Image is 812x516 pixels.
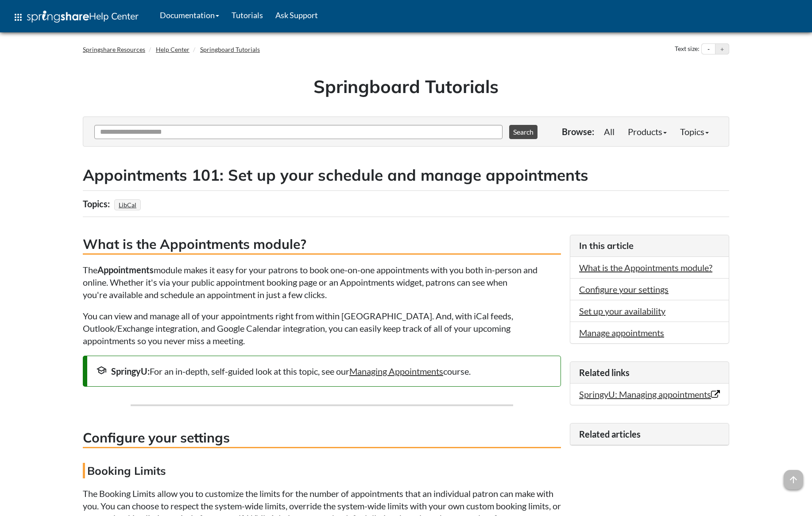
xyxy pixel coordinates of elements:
button: Search [509,125,537,139]
a: Help Center [156,46,189,53]
a: Ask Support [269,4,324,26]
strong: Appointments [97,264,154,275]
a: Springboard Tutorials [200,46,260,53]
h3: In this article [579,240,720,252]
a: Manage appointments [579,327,664,338]
div: Topics: [83,195,112,212]
a: apps Help Center [7,4,145,31]
a: What is the Appointments module? [579,262,712,273]
a: Set up your availability [579,306,665,316]
a: Tutorials [225,4,269,26]
strong: SpringyU: [111,366,150,376]
span: arrow_upward [784,470,803,489]
h1: Springboard Tutorials [89,74,723,99]
a: All [597,123,621,140]
a: Topics [673,123,715,140]
span: school [96,365,107,376]
a: Springshare Resources [83,46,145,53]
a: arrow_upward [784,471,803,481]
p: You can view and manage all of your appointments right from within [GEOGRAPHIC_DATA]. And, with i... [83,310,561,347]
button: Increase text size [715,44,729,54]
span: Related articles [579,429,641,439]
button: Decrease text size [702,44,715,54]
p: Browse: [562,125,594,138]
h4: Booking Limits [83,463,561,478]
a: Documentation [154,4,225,26]
div: For an in-depth, self-guided look at this topic, see our course. [96,365,552,377]
div: Text size: [673,43,701,55]
h3: What is the Appointments module? [83,235,561,255]
h3: Configure your settings [83,428,561,448]
a: Managing Appointments [349,366,443,376]
h2: Appointments 101: Set up your schedule and manage appointments [83,164,729,186]
a: LibCal [117,198,138,211]
span: Help Center [89,10,139,22]
img: Springshare [27,11,89,23]
p: The module makes it easy for your patrons to book one-on-one appointments with you both in-person... [83,264,561,301]
a: Products [621,123,673,140]
a: Configure your settings [579,284,669,295]
span: apps [13,12,23,23]
a: SpringyU: Managing appointments [579,389,720,400]
span: Related links [579,367,630,378]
